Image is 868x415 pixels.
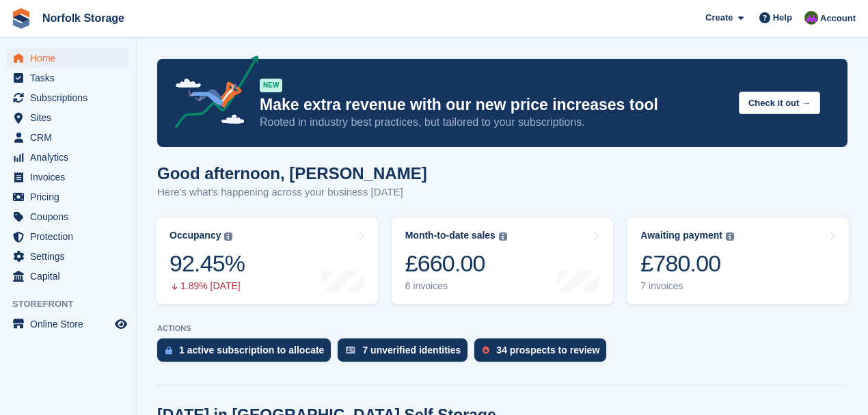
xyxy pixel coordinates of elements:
a: menu [7,128,129,147]
button: Check it out → [739,92,820,114]
span: Coupons [30,207,112,226]
img: prospect-51fa495bee0391a8d652442698ab0144808aea92771e9ea1ae160a38d050c398.svg [483,346,489,354]
div: 92.45% [169,250,245,278]
p: Rooted in industry best practices, but tailored to your subscriptions. [260,115,728,130]
span: Tasks [30,68,112,88]
a: menu [7,187,129,206]
a: Awaiting payment £780.00 7 invoices [627,217,849,304]
a: menu [7,148,129,167]
img: active_subscription_to_allocate_icon-d502201f5373d7db506a760aba3b589e785aa758c864c3986d89f69b8ff3... [165,346,172,355]
a: menu [7,227,129,246]
span: Storefront [12,297,136,311]
span: Capital [30,267,112,286]
span: Settings [30,247,112,266]
a: Preview store [113,316,129,332]
img: icon-info-grey-7440780725fd019a000dd9b08b2336e03edf1995a4989e88bcd33f0948082b44.svg [499,232,507,241]
div: NEW [260,79,282,92]
img: verify_identity-adf6edd0f0f0b5bbfe63781bf79b02c33cf7c696d77639b501bdc392416b5a36.svg [346,346,355,354]
span: Invoices [30,168,112,187]
a: 34 prospects to review [474,338,613,369]
img: stora-icon-8386f47178a22dfd0bd8f6a31ec36ba5ce8667c1dd55bd0f319d3a0aa187defe.svg [11,8,31,29]
a: Occupancy 92.45% 1.89% [DATE] [156,217,378,304]
a: menu [7,267,129,286]
p: Make extra revenue with our new price increases tool [260,95,728,115]
a: menu [7,108,129,127]
a: Norfolk Storage [37,7,130,29]
a: menu [7,88,129,107]
span: Protection [30,227,112,246]
div: £780.00 [640,250,734,278]
a: menu [7,207,129,226]
a: menu [7,247,129,266]
span: Home [30,49,112,68]
div: Awaiting payment [640,230,722,241]
div: 34 prospects to review [496,345,599,356]
div: Month-to-date sales [405,230,496,241]
a: menu [7,314,129,334]
a: menu [7,49,129,68]
a: menu [7,168,129,187]
div: 7 unverified identities [362,345,461,356]
div: 1.89% [DATE] [169,280,245,292]
span: Create [705,11,733,25]
a: Month-to-date sales £660.00 6 invoices [392,217,614,304]
div: Occupancy [169,230,221,241]
div: 6 invoices [405,280,507,292]
span: Online Store [30,314,112,334]
span: CRM [30,128,112,147]
div: 1 active subscription to allocate [179,345,324,356]
img: Tom Pearson [804,11,818,25]
span: Account [820,12,856,25]
span: Help [773,11,792,25]
p: Here's what's happening across your business [DATE] [157,185,427,200]
img: icon-info-grey-7440780725fd019a000dd9b08b2336e03edf1995a4989e88bcd33f0948082b44.svg [224,232,232,241]
span: Pricing [30,187,112,206]
img: price-adjustments-announcement-icon-8257ccfd72463d97f412b2fc003d46551f7dbcb40ab6d574587a9cd5c0d94... [163,55,259,133]
span: Subscriptions [30,88,112,107]
a: menu [7,68,129,88]
h1: Good afternoon, [PERSON_NAME] [157,164,427,183]
div: 7 invoices [640,280,734,292]
span: Sites [30,108,112,127]
a: 7 unverified identities [338,338,474,369]
a: 1 active subscription to allocate [157,338,338,369]
span: Analytics [30,148,112,167]
p: ACTIONS [157,324,847,333]
div: £660.00 [405,250,507,278]
img: icon-info-grey-7440780725fd019a000dd9b08b2336e03edf1995a4989e88bcd33f0948082b44.svg [726,232,734,241]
